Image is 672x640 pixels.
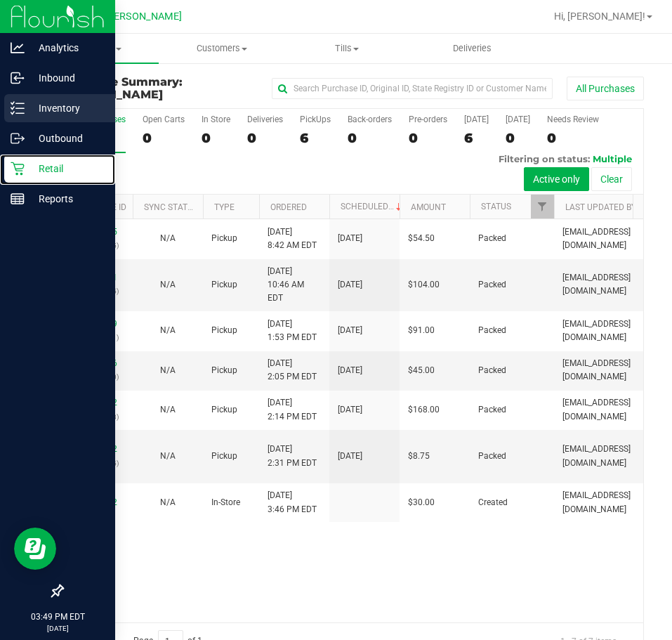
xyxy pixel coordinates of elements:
[160,451,176,461] span: Not Applicable
[160,278,176,292] button: N/A
[247,130,283,146] div: 0
[211,278,237,292] span: Pickup
[338,364,362,377] span: [DATE]
[144,202,198,212] a: Sync Status
[408,364,435,377] span: $45.00
[14,528,56,570] iframe: Resource center
[160,324,176,337] button: N/A
[143,115,185,124] div: Open Carts
[434,42,510,55] span: Deliveries
[338,232,362,245] span: [DATE]
[160,403,176,417] button: N/A
[11,162,25,176] inline-svg: Retail
[464,130,489,146] div: 6
[160,450,176,463] button: N/A
[478,232,506,245] span: Packed
[25,130,109,147] p: Outbound
[341,202,404,211] a: Scheduled
[11,101,25,115] inline-svg: Inventory
[11,131,25,145] inline-svg: Outbound
[160,496,176,509] button: N/A
[481,202,511,211] a: Status
[160,365,176,375] span: Not Applicable
[247,115,283,124] div: Deliveries
[268,357,317,384] span: [DATE] 2:05 PM EDT
[408,324,435,337] span: $91.00
[478,324,506,337] span: Packed
[143,130,185,146] div: 0
[567,77,644,100] button: All Purchases
[268,396,317,423] span: [DATE] 2:14 PM EDT
[338,278,362,292] span: [DATE]
[464,115,489,124] div: [DATE]
[160,364,176,377] button: N/A
[478,364,506,377] span: Packed
[408,232,435,245] span: $54.50
[499,153,590,164] span: Filtering on status:
[268,489,317,516] span: [DATE] 3:46 PM EDT
[338,450,362,463] span: [DATE]
[202,130,230,146] div: 0
[211,496,240,509] span: In-Store
[478,450,506,463] span: Packed
[506,115,530,124] div: [DATE]
[160,325,176,335] span: Not Applicable
[6,610,109,623] p: 03:49 PM EDT
[268,226,317,252] span: [DATE] 8:42 AM EDT
[524,167,589,191] button: Active only
[25,160,109,177] p: Retail
[268,265,321,306] span: [DATE] 10:46 AM EDT
[211,450,237,463] span: Pickup
[268,443,317,469] span: [DATE] 2:31 PM EDT
[300,115,331,124] div: PickUps
[285,42,409,55] span: Tills
[409,130,447,146] div: 0
[270,202,307,212] a: Ordered
[348,115,392,124] div: Back-orders
[160,280,176,289] span: Not Applicable
[478,278,506,292] span: Packed
[214,202,235,212] a: Type
[408,278,440,292] span: $104.00
[272,78,553,99] input: Search Purchase ID, Original ID, State Registry ID or Customer Name...
[478,496,508,509] span: Created
[25,70,109,86] p: Inbound
[554,11,645,22] span: Hi, [PERSON_NAME]!
[506,130,530,146] div: 0
[593,153,632,164] span: Multiple
[408,450,430,463] span: $8.75
[25,190,109,207] p: Reports
[268,318,317,344] span: [DATE] 1:53 PM EDT
[62,76,256,100] h3: Purchase Summary:
[547,115,599,124] div: Needs Review
[565,202,636,212] a: Last Updated By
[6,623,109,634] p: [DATE]
[11,41,25,55] inline-svg: Analytics
[25,39,109,56] p: Analytics
[211,324,237,337] span: Pickup
[338,324,362,337] span: [DATE]
[11,192,25,206] inline-svg: Reports
[409,34,534,63] a: Deliveries
[160,405,176,414] span: Not Applicable
[160,497,176,507] span: Not Applicable
[211,403,237,417] span: Pickup
[411,202,446,212] a: Amount
[408,496,435,509] span: $30.00
[348,130,392,146] div: 0
[284,34,409,63] a: Tills
[409,115,447,124] div: Pre-orders
[300,130,331,146] div: 6
[202,115,230,124] div: In Store
[591,167,632,191] button: Clear
[531,195,554,218] a: Filter
[211,232,237,245] span: Pickup
[408,403,440,417] span: $168.00
[160,233,176,243] span: Not Applicable
[478,403,506,417] span: Packed
[160,232,176,245] button: N/A
[547,130,599,146] div: 0
[338,403,362,417] span: [DATE]
[159,34,284,63] a: Customers
[159,42,283,55] span: Customers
